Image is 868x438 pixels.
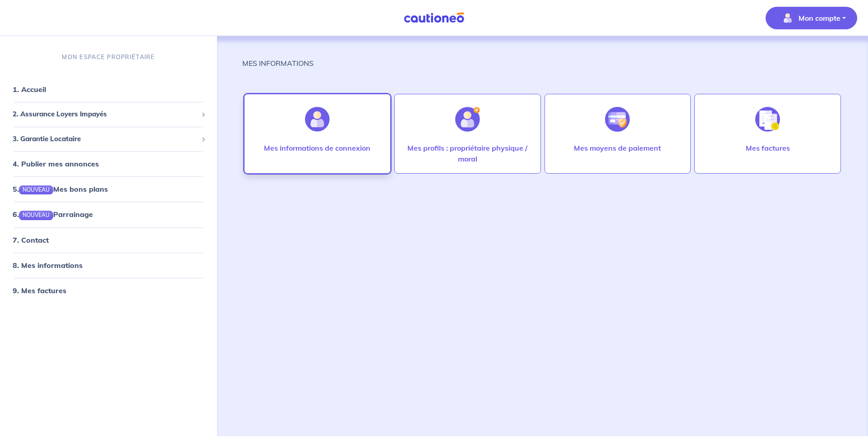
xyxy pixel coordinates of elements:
[574,143,661,153] p: Mes moyens de paiement
[13,85,46,94] a: 1. Accueil
[4,256,213,274] div: 8. Mes informations
[13,235,49,244] a: 7. Contact
[400,12,468,23] img: Cautioneo
[13,210,93,219] a: 6.NOUVEAUParrainage
[13,184,108,194] a: 5.NOUVEAUMes bons plans
[4,180,213,198] div: 5.NOUVEAUMes bons plans
[62,53,155,61] p: MON ESPACE PROPRIÉTAIRE
[4,231,213,249] div: 7. Contact
[605,107,630,132] img: illu_credit_card_no_anim.svg
[264,143,370,153] p: Mes informations de connexion
[4,106,213,123] div: 2. Assurance Loyers Impayés
[746,143,790,153] p: Mes factures
[780,11,795,25] img: illu_account_valid_menu.svg
[13,134,198,144] span: 3. Garantie Locataire
[799,13,840,23] p: Mon compte
[13,159,99,168] a: 4. Publier mes annonces
[404,143,531,164] p: Mes profils : propriétaire physique / moral
[13,261,83,270] a: 8. Mes informations
[4,130,213,148] div: 3. Garantie Locataire
[305,107,330,132] img: illu_account.svg
[4,205,213,223] div: 6.NOUVEAUParrainage
[766,7,857,29] button: illu_account_valid_menu.svgMon compte
[4,281,213,300] div: 9. Mes factures
[455,107,480,132] img: illu_account_add.svg
[4,80,213,98] div: 1. Accueil
[4,155,213,173] div: 4. Publier mes annonces
[242,58,314,69] p: MES INFORMATIONS
[13,109,198,120] span: 2. Assurance Loyers Impayés
[13,286,66,295] a: 9. Mes factures
[755,107,780,132] img: illu_invoice.svg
